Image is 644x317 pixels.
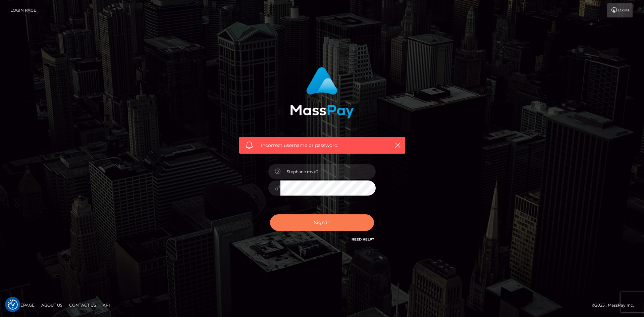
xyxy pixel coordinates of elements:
a: Login Page [10,3,36,17]
button: Consent Preferences [8,300,18,310]
a: Login [607,3,633,17]
button: Sign in [270,214,374,231]
a: About Us [39,300,65,310]
a: Need Help? [352,237,374,242]
a: API [100,300,113,310]
input: Username... [280,164,376,179]
a: Contact Us [66,300,99,310]
img: MassPay Login [290,67,354,118]
div: © 2025 , MassPay Inc. [592,302,639,309]
span: Incorrect username or password. [261,142,383,149]
img: Revisit consent button [8,300,18,310]
a: Homepage [7,300,37,310]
